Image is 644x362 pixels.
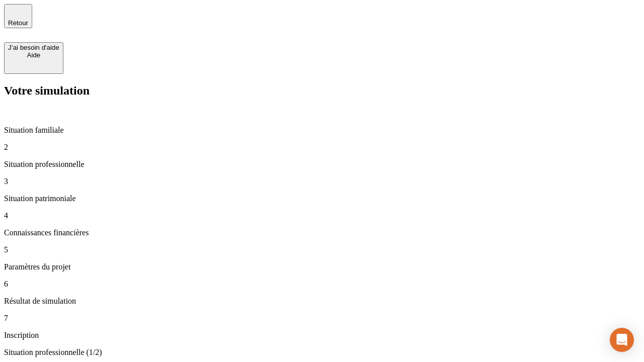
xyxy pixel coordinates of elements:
p: Situation patrimoniale [4,194,640,203]
p: Résultat de simulation [4,297,640,306]
p: Situation professionnelle [4,160,640,169]
p: Situation familiale [4,126,640,135]
p: Connaissances financières [4,228,640,237]
p: Situation professionnelle (1/2) [4,348,640,357]
span: Retour [8,19,28,27]
p: 7 [4,314,640,323]
p: 4 [4,211,640,220]
button: Retour [4,4,32,28]
h2: Votre simulation [4,84,640,98]
p: 2 [4,143,640,152]
button: J’ai besoin d'aideAide [4,42,63,74]
p: 6 [4,280,640,289]
div: Open Intercom Messenger [610,328,634,352]
div: J’ai besoin d'aide [8,44,59,51]
p: 3 [4,177,640,186]
div: Aide [8,51,59,59]
p: Inscription [4,331,640,340]
p: Paramètres du projet [4,262,640,271]
p: 5 [4,245,640,254]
